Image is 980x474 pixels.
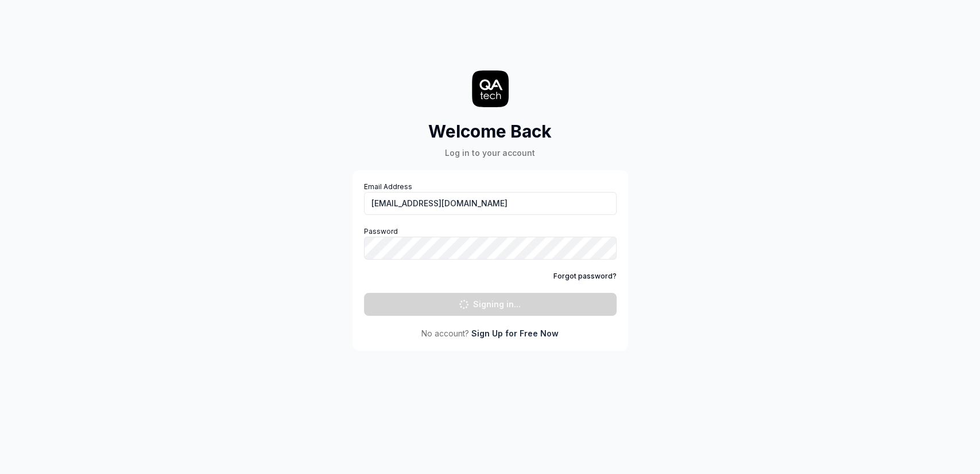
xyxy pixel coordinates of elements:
[553,271,617,281] a: Forgot password?
[364,192,617,215] input: Email Address
[421,327,469,339] span: No account?
[364,237,617,260] input: Password
[428,119,552,144] h2: Welcome Back
[364,293,617,316] button: Signing in...
[364,226,617,260] label: Password
[471,327,559,339] a: Sign Up for Free Now
[428,147,552,159] div: Log in to your account
[364,182,617,215] label: Email Address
